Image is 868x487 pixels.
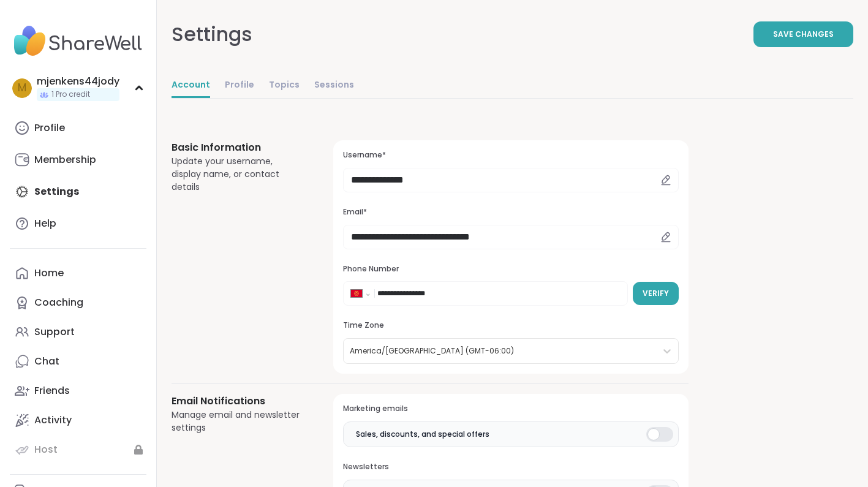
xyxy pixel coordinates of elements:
a: Home [10,259,146,288]
div: Activity [34,413,72,427]
div: Settings [172,20,252,49]
div: Membership [34,153,96,167]
a: Support [10,317,146,347]
h3: Marketing emails [343,404,679,414]
span: Save Changes [773,29,834,40]
div: Profile [34,121,65,135]
h3: Time Zone [343,320,679,331]
span: 1 Pro credit [51,89,90,100]
div: Host [34,443,58,456]
a: Host [10,435,146,464]
a: Activity [10,406,146,435]
div: Help [34,217,56,230]
div: Chat [34,355,59,368]
div: Update your username, display name, or contact details [172,155,304,194]
a: Account [172,74,210,98]
img: ShareWell Nav Logo [10,20,146,62]
a: Membership [10,145,146,175]
div: Manage email and newsletter settings [172,409,304,434]
a: Chat [10,347,146,376]
a: Profile [10,113,146,143]
h3: Basic Information [172,140,304,155]
button: Verify [633,282,679,305]
h3: Email Notifications [172,394,304,409]
a: Help [10,209,146,238]
h3: Phone Number [343,264,679,274]
span: m [18,80,26,96]
h3: Username* [343,150,679,160]
a: Friends [10,376,146,406]
h3: Email* [343,207,679,217]
span: Sales, discounts, and special offers [356,429,489,440]
a: Profile [225,74,254,98]
div: Coaching [34,296,83,309]
span: Verify [643,288,669,299]
div: Friends [34,384,70,398]
div: Support [34,325,75,339]
div: mjenkens44jody [37,75,119,88]
a: Topics [269,74,300,98]
div: Home [34,266,64,280]
button: Save Changes [753,21,853,47]
a: Coaching [10,288,146,317]
a: Sessions [314,74,354,98]
h3: Newsletters [343,462,679,472]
